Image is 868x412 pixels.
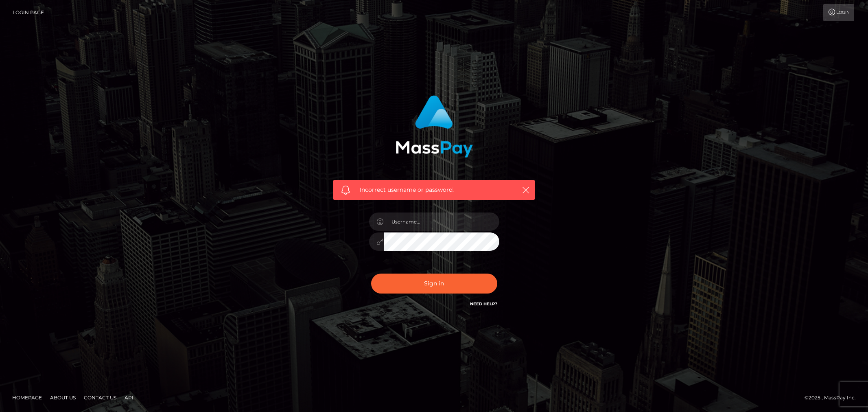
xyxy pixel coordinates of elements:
a: Login Page [13,4,44,21]
div: © 2025 , MassPay Inc. [805,393,862,402]
input: Username... [384,213,499,231]
span: Incorrect username or password. [360,186,508,194]
a: Login [823,4,854,21]
a: Contact Us [81,391,120,404]
button: Sign in [371,274,497,294]
a: Homepage [9,391,45,404]
img: MassPay Login [396,95,473,158]
a: Need Help? [470,301,497,307]
a: About Us [47,391,79,404]
a: API [121,391,137,404]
